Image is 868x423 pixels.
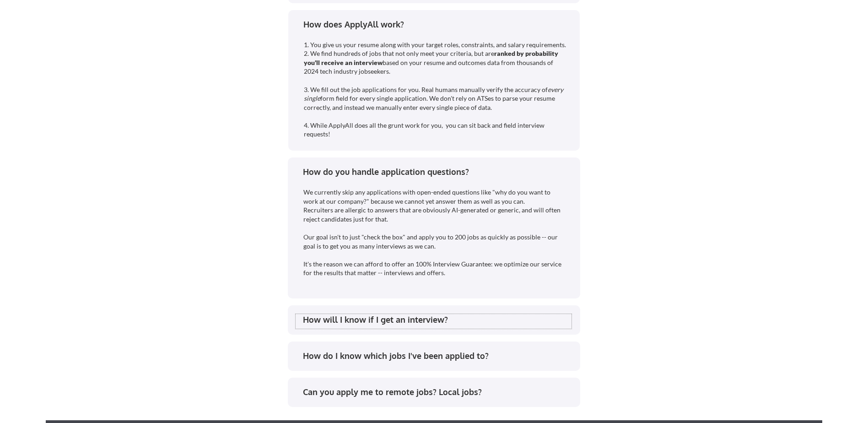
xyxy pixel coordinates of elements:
[303,19,572,30] div: How does ApplyAll work?
[303,350,571,362] div: How do I know which jobs I've been applied to?
[303,314,571,325] div: How will I know if I get an interview?
[303,386,571,398] div: Can you apply me to remote jobs? Local jobs?
[304,49,560,66] strong: ranked by probability you'll receive an interview
[304,40,567,139] div: 1. You give us your resume along with your target roles, constraints, and salary requirements. 2....
[303,188,566,277] div: We currently skip any applications with open-ended questions like "why do you want to work at our...
[303,166,571,178] div: How do you handle application questions?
